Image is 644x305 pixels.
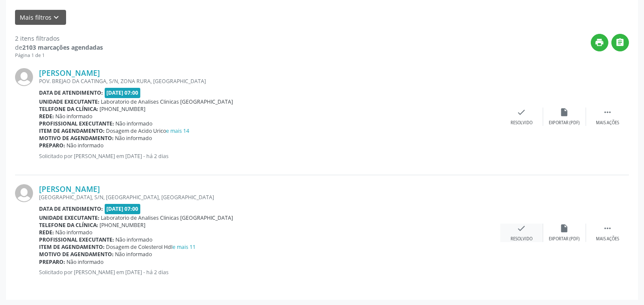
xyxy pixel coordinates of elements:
[596,120,619,126] div: Mais ações
[39,258,65,266] b: Preparo:
[22,43,103,51] strong: 2103 marcações agendadas
[39,152,500,160] p: Solicitado por [PERSON_NAME] em [DATE] - há 2 dias
[39,214,100,221] b: Unidade executante:
[611,34,629,51] button: 
[39,243,105,251] b: Item de agendamento:
[67,142,104,149] span: Não informado
[39,142,65,149] b: Preparo:
[616,38,625,47] i: 
[15,10,66,25] button: Mais filtroskeyboard_arrow_down
[15,68,33,86] img: img
[56,229,93,236] span: Não informado
[39,78,500,85] div: POV. BREJAO DA CAATINGA, S/N, ZONA RURA, [GEOGRAPHIC_DATA]
[549,236,580,242] div: Exportar (PDF)
[116,236,153,243] span: Não informado
[15,52,103,59] div: Página 1 de 1
[106,243,196,251] span: Dosagem de Colesterol Hdl
[39,98,100,105] b: Unidade executante:
[166,127,190,135] a: e mais 14
[511,120,532,126] div: Resolvido
[106,127,190,135] span: Dosagem de Acido Urico
[115,135,152,142] span: Não informado
[116,120,153,127] span: Não informado
[39,269,500,276] p: Solicitado por [PERSON_NAME] em [DATE] - há 2 dias
[603,108,612,117] i: 
[56,113,93,120] span: Não informado
[115,251,152,258] span: Não informado
[39,89,103,96] b: Data de atendimento:
[39,236,114,243] b: Profissional executante:
[101,98,233,105] span: Laboratorio de Analises Clinicas [GEOGRAPHIC_DATA]
[39,205,103,212] b: Data de atendimento:
[105,88,141,98] span: [DATE] 07:00
[39,221,98,229] b: Telefone da clínica:
[39,184,100,194] a: [PERSON_NAME]
[100,105,146,113] span: [PHONE_NUMBER]
[603,224,612,233] i: 
[105,204,141,214] span: [DATE] 07:00
[15,184,33,202] img: img
[39,229,54,236] b: Rede:
[39,105,98,113] b: Telefone da clínica:
[517,224,526,233] i: check
[595,38,605,47] i: print
[39,120,114,127] b: Profissional executante:
[517,108,526,117] i: check
[39,194,500,201] div: [GEOGRAPHIC_DATA], S/N, [GEOGRAPHIC_DATA], [GEOGRAPHIC_DATA]
[560,108,569,117] i: insert_drive_file
[511,236,532,242] div: Resolvido
[100,221,146,229] span: [PHONE_NUMBER]
[39,68,100,78] a: [PERSON_NAME]
[101,214,233,221] span: Laboratorio de Analises Clinicas [GEOGRAPHIC_DATA]
[39,251,114,258] b: Motivo de agendamento:
[52,13,61,22] i: keyboard_arrow_down
[39,127,105,135] b: Item de agendamento:
[39,113,54,120] b: Rede:
[549,120,580,126] div: Exportar (PDF)
[596,236,619,242] div: Mais ações
[560,224,569,233] i: insert_drive_file
[67,258,104,266] span: Não informado
[15,43,103,52] div: de
[15,34,103,43] div: 2 itens filtrados
[39,135,114,142] b: Motivo de agendamento:
[591,34,608,51] button: print
[173,243,196,251] a: e mais 11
